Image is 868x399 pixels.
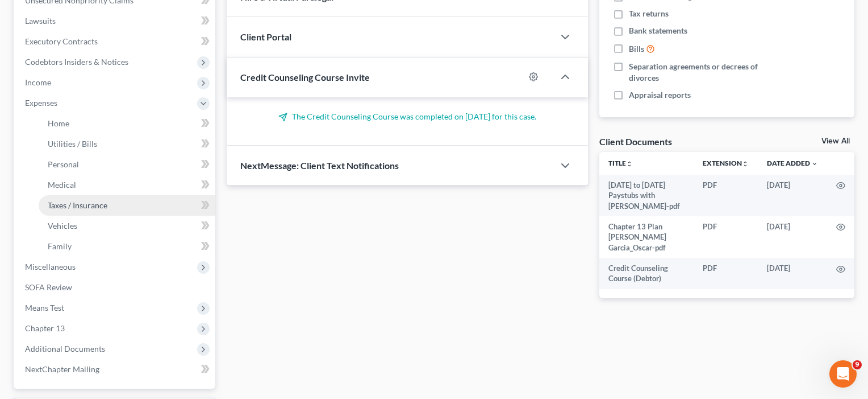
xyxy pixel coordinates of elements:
[829,360,857,388] iframe: Intercom live chat
[742,161,749,167] i: unfold_more
[48,200,107,210] span: Taxes / Insurance
[626,161,633,167] i: unfold_more
[629,61,781,84] span: Separation agreements or decrees of divorces
[629,25,687,36] span: Bank statements
[39,154,215,175] a: Personal
[48,159,79,169] span: Personal
[811,161,818,167] i: expand_more
[16,31,215,52] a: Executory Contracts
[608,159,633,167] a: Titleunfold_more
[853,360,862,369] span: 9
[25,77,51,87] span: Income
[39,113,215,134] a: Home
[39,175,215,195] a: Medical
[25,36,98,46] span: Executory Contracts
[599,216,694,258] td: Chapter 13 Plan [PERSON_NAME] Garcia_Oscar-pdf
[758,258,827,289] td: [DATE]
[629,43,644,55] span: Bills
[25,16,56,26] span: Lawsuits
[39,216,215,236] a: Vehicles
[48,221,77,231] span: Vehicles
[629,89,691,101] span: Appraisal reports
[694,175,758,216] td: PDF
[39,236,215,257] a: Family
[48,180,76,190] span: Medical
[16,11,215,31] a: Lawsuits
[240,31,291,42] span: Client Portal
[694,258,758,289] td: PDF
[25,282,72,292] span: SOFA Review
[25,303,64,312] span: Means Test
[240,72,370,83] span: Credit Counseling Course Invite
[25,98,57,108] span: Expenses
[758,175,827,216] td: [DATE]
[694,216,758,258] td: PDF
[25,323,65,333] span: Chapter 13
[16,277,215,298] a: SOFA Review
[240,111,574,122] p: The Credit Counseling Course was completed on [DATE] for this case.
[599,258,694,289] td: Credit Counseling Course (Debtor)
[25,364,99,374] span: NextChapter Mailing
[25,57,128,67] span: Codebtors Insiders & Notices
[767,159,818,167] a: Date Added expand_more
[599,135,672,147] div: Client Documents
[25,262,76,272] span: Miscellaneous
[703,159,749,167] a: Extensionunfold_more
[821,137,850,145] a: View All
[48,241,72,251] span: Family
[39,195,215,216] a: Taxes / Insurance
[240,160,399,171] span: NextMessage: Client Text Notifications
[758,216,827,258] td: [DATE]
[16,359,215,380] a: NextChapter Mailing
[39,134,215,154] a: Utilities / Bills
[599,175,694,216] td: [DATE] to [DATE] Paystubs with [PERSON_NAME]-pdf
[48,139,97,149] span: Utilities / Bills
[48,118,69,128] span: Home
[25,344,105,353] span: Additional Documents
[629,8,669,19] span: Tax returns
